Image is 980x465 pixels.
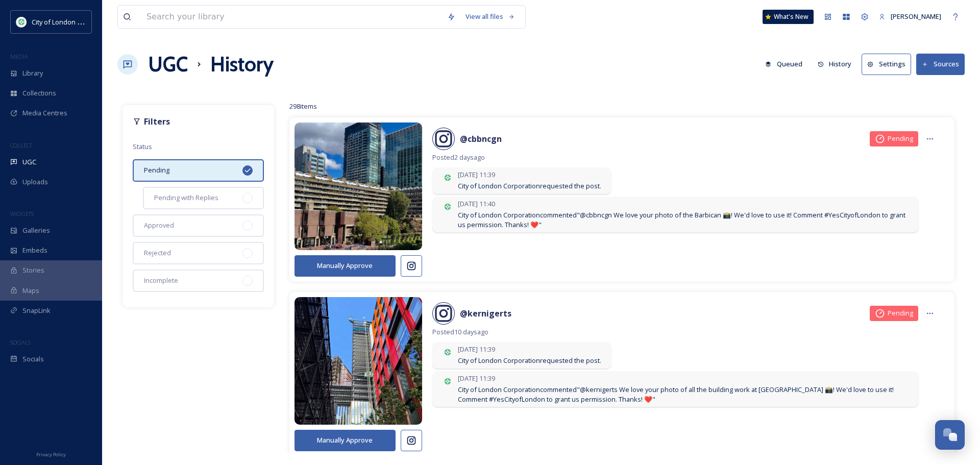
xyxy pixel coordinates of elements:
[813,54,857,74] button: History
[460,133,502,144] strong: @ cbbncgn
[10,338,31,346] span: SOCIALS
[432,327,939,337] span: Posted 10 days ago
[141,6,442,28] input: Search your library
[154,193,218,203] span: Pending with Replies
[460,307,511,320] a: @kernigerts
[460,133,502,145] a: @cbbncgn
[22,177,48,187] span: Uploads
[22,88,56,98] span: Collections
[295,255,396,276] button: Manually Approve
[458,210,909,230] span: City of London Corporation commented "@cbbncgn We love your photo of the Barbican 📸! We'd love to...
[458,345,601,354] span: [DATE] 11:39
[458,374,909,383] span: [DATE] 11:39
[916,54,965,75] button: Sources
[460,308,511,319] strong: @ kernigerts
[10,141,32,149] span: COLLECT
[458,356,601,365] span: City of London Corporation requested the post.
[10,210,34,217] span: WIDGETS
[210,49,274,80] h1: History
[935,420,965,450] button: Open Chat
[813,54,862,74] a: History
[458,170,601,180] span: [DATE] 11:39
[888,134,913,143] span: Pending
[888,308,913,318] span: Pending
[22,246,47,255] span: Embeds
[458,385,909,404] span: City of London Corporation commented "@kernigerts We love your photo of all the building work at ...
[443,173,453,183] img: 354633849_641918134643224_7365946917959491822_n.jpg
[22,108,67,118] span: Media Centres
[432,153,939,162] span: Posted 2 days ago
[144,221,174,230] span: Approved
[144,116,170,127] strong: Filters
[760,54,813,74] a: Queued
[760,54,807,74] button: Queued
[862,54,911,75] button: Settings
[144,276,178,285] span: Incomplete
[862,54,916,75] a: Settings
[144,165,169,175] span: Pending
[10,53,28,60] span: MEDIA
[443,376,453,386] img: 354633849_641918134643224_7365946917959491822_n.jpg
[133,142,152,151] span: Status
[22,286,39,296] span: Maps
[295,284,422,437] img: 17896499214163075.jpg
[22,68,43,78] span: Library
[458,181,601,191] span: City of London Corporation requested the post.
[148,49,188,80] a: UGC
[763,10,814,24] a: What's New
[289,102,317,111] span: 298 items
[22,265,44,275] span: Stories
[36,448,66,460] a: Privacy Policy
[443,202,453,212] img: 354633849_641918134643224_7365946917959491822_n.jpg
[874,7,946,27] a: [PERSON_NAME]
[36,451,66,458] span: Privacy Policy
[295,430,396,451] button: Manually Approve
[443,347,453,357] img: 354633849_641918134643224_7365946917959491822_n.jpg
[22,354,44,364] span: Socials
[16,17,27,27] img: 354633849_641918134643224_7365946917959491822_n.jpg
[460,7,520,27] a: View all files
[458,199,909,209] span: [DATE] 11:40
[22,306,51,315] span: SnapLink
[22,226,50,235] span: Galleries
[32,17,114,27] span: City of London Corporation
[22,157,36,167] span: UGC
[144,248,171,258] span: Rejected
[295,110,422,263] img: 17903352060126266.jpg
[891,12,941,21] span: [PERSON_NAME]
